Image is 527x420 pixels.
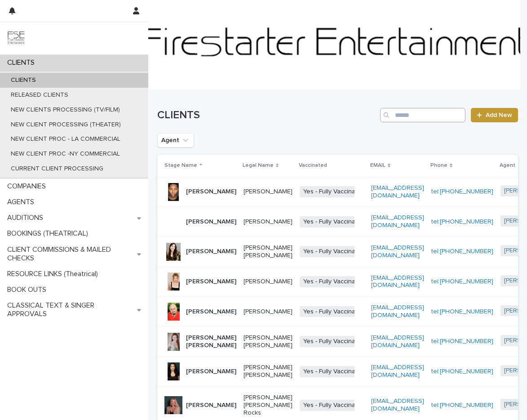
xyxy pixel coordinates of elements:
[300,246,368,257] span: Yes - Fully Vaccinated
[371,214,424,228] a: [EMAIL_ADDRESS][DOMAIN_NAME]
[244,394,292,416] p: [PERSON_NAME] [PERSON_NAME] Rocks
[186,368,236,375] p: [PERSON_NAME]
[186,402,236,409] p: [PERSON_NAME]
[4,214,50,222] p: AUDITIONS
[371,245,424,259] a: [EMAIL_ADDRESS][DOMAIN_NAME]
[244,218,292,226] p: [PERSON_NAME]
[300,216,368,228] span: Yes - Fully Vaccinated
[371,275,424,289] a: [EMAIL_ADDRESS][DOMAIN_NAME]
[300,400,368,411] span: Yes - Fully Vaccinated
[244,278,292,286] p: [PERSON_NAME]
[4,135,128,143] p: NEW CLIENT PROC - LA COMMERCIAL
[244,364,292,379] p: [PERSON_NAME] [PERSON_NAME]
[300,306,368,317] span: Yes - Fully Vaccinated
[4,229,95,238] p: BOOKINGS (THEATRICAL)
[370,161,385,170] p: EMAIL
[244,308,292,316] p: [PERSON_NAME]
[4,286,53,294] p: BOOK OUTS
[300,276,368,287] span: Yes - Fully Vaccinated
[4,91,75,99] p: RELEASED CLIENTS
[4,76,43,84] p: CLIENTS
[371,335,424,349] a: [EMAIL_ADDRESS][DOMAIN_NAME]
[371,304,424,318] a: [EMAIL_ADDRESS][DOMAIN_NAME]
[431,402,493,408] a: tel:[PHONE_NUMBER]
[486,112,512,118] span: Add New
[299,161,327,170] p: Vaccinated
[371,364,424,378] a: [EMAIL_ADDRESS][DOMAIN_NAME]
[431,248,493,255] a: tel:[PHONE_NUMBER]
[431,368,493,375] a: tel:[PHONE_NUMBER]
[431,338,493,344] a: tel:[PHONE_NUMBER]
[300,336,368,347] span: Yes - Fully Vaccinated
[244,244,292,259] p: [PERSON_NAME] [PERSON_NAME]
[4,150,127,158] p: NEW CLIENT PROC -NY COMMERCIAL
[186,248,236,255] p: [PERSON_NAME]
[300,186,368,197] span: Yes - Fully Vaccinated
[244,334,292,349] p: [PERSON_NAME] [PERSON_NAME]
[300,366,368,377] span: Yes - Fully Vaccinated
[244,188,292,196] p: [PERSON_NAME]
[4,106,127,114] p: NEW CLIENTS PROCESSING (TV/FILM)
[4,246,137,263] p: CLIENT COMMISSIONS & MAILED CHECKS
[4,198,41,206] p: AGENTS
[500,161,515,170] p: Agent
[4,182,53,191] p: COMPANIES
[431,219,493,225] a: tel:[PHONE_NUMBER]
[430,161,447,170] p: Phone
[4,165,111,173] p: CURRENT CLIENT PROCESSING
[431,278,493,285] a: tel:[PHONE_NUMBER]
[380,108,465,122] input: Search
[186,218,236,226] p: [PERSON_NAME]
[4,58,42,67] p: CLIENTS
[186,278,236,286] p: [PERSON_NAME]
[471,108,518,122] a: Add New
[371,185,424,199] a: [EMAIL_ADDRESS][DOMAIN_NAME]
[186,188,236,196] p: [PERSON_NAME]
[4,270,105,278] p: RESOURCE LINKS (Theatrical)
[4,301,137,318] p: CLASSICAL TEXT & SINGER APPROVALS
[431,308,493,315] a: tel:[PHONE_NUMBER]
[157,109,376,122] h1: CLIENTS
[7,29,25,47] img: 9JgRvJ3ETPGCJDhvPVA5
[4,121,128,129] p: NEW CLIENT PROCESSING (THEATER)
[186,334,236,349] p: [PERSON_NAME] [PERSON_NAME]
[371,398,424,412] a: [EMAIL_ADDRESS][DOMAIN_NAME]
[164,161,197,170] p: Stage Name
[157,133,194,147] button: Agent
[186,308,236,316] p: [PERSON_NAME]
[431,188,493,195] a: tel:[PHONE_NUMBER]
[243,161,274,170] p: Legal Name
